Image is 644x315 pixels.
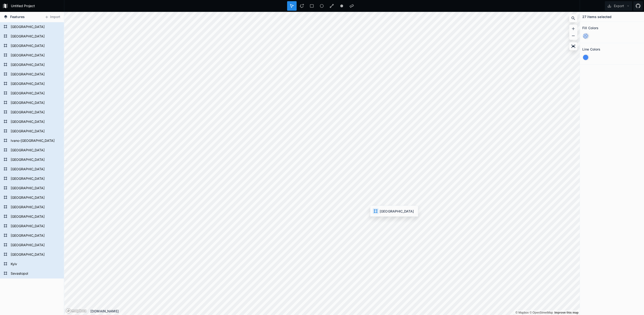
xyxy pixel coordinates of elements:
[66,308,87,314] a: Mapbox logo
[554,311,579,314] a: Map feedback
[90,309,580,314] div: [DOMAIN_NAME]
[530,311,553,314] a: OpenStreetMap
[582,46,601,53] h2: Line Colors
[42,13,63,21] button: Import
[605,1,632,11] button: Export
[515,311,529,314] a: Mapbox
[582,14,611,19] h4: 27 items selected
[10,14,25,19] span: Features
[582,24,599,32] h2: Fill Colors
